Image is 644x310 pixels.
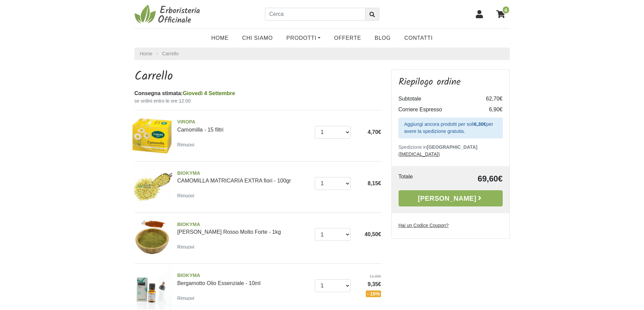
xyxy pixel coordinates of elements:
[398,31,439,45] a: Contatti
[399,151,440,157] a: ([MEDICAL_DATA])
[205,31,235,45] a: Home
[177,118,310,126] span: VIROPA
[140,50,152,57] a: Home
[356,280,381,288] span: 9,35€
[132,218,172,258] img: Henné Rosso Molto Forte - 1kg
[427,144,478,150] b: [GEOGRAPHIC_DATA]
[399,222,449,229] label: Hai un Codice Coupon?
[493,6,510,23] a: 4
[177,243,197,251] a: Rimuovi
[399,104,476,115] td: Corriere Espresso
[280,31,327,45] a: Prodotti
[162,51,179,56] a: Carrello
[399,190,503,206] a: [PERSON_NAME]
[177,140,197,149] a: Rimuovi
[135,89,381,97] div: Consegna stimata:
[399,223,449,228] u: Hai un Codice Coupon?
[366,290,381,297] span: - 15%
[399,144,503,158] p: Spedizione in
[399,93,476,104] td: Subtotale
[177,295,194,301] small: Rimuovi
[135,69,381,84] h1: Carrello
[177,142,194,147] small: Rimuovi
[356,274,381,279] del: 11,00€
[177,294,197,302] a: Rimuovi
[368,31,398,45] a: Blog
[476,93,503,104] td: 62,70€
[235,31,280,45] a: Chi Siamo
[327,31,368,45] a: OFFERTE
[183,90,235,96] span: Giovedì 4 Settembre
[437,173,503,185] td: 69,60€
[367,180,381,186] span: 8,15€
[132,269,172,309] img: Bergamotto Olio Essenziale - 10ml
[177,272,310,279] span: BIOKYMA
[265,8,365,21] input: Cerca
[177,170,310,177] span: BIOKYMA
[502,6,510,14] span: 4
[135,97,381,105] small: se ordini entro le ore 12:00
[177,272,310,286] a: BIOKYMABergamotto Olio Essenziale - 10ml
[399,173,437,185] td: Totale
[474,121,486,127] strong: 6,30€
[135,4,202,24] img: Erboristeria Officinale
[177,193,194,198] small: Rimuovi
[132,167,172,207] img: CAMOMILLA MATRICARIA EXTRA fiori - 100gr
[132,116,172,156] img: Camomilla - 15 filtri
[177,221,310,235] a: BIOKYMA[PERSON_NAME] Rosso Molto Forte - 1kg
[177,118,310,133] a: VIROPACamomilla - 15 filtri
[177,221,310,228] span: BIOKYMA
[177,191,197,200] a: Rimuovi
[476,104,503,115] td: 6,90€
[177,170,310,184] a: BIOKYMACAMOMILLA MATRICARIA EXTRA fiori - 100gr
[365,231,381,237] span: 40,50€
[177,244,194,250] small: Rimuovi
[367,129,381,135] span: 4,70€
[399,77,503,88] h3: Riepilogo ordine
[135,48,510,60] nav: breadcrumb
[399,118,503,138] div: Aggiungi ancora prodotti per soli per avere la spedizione gratuita.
